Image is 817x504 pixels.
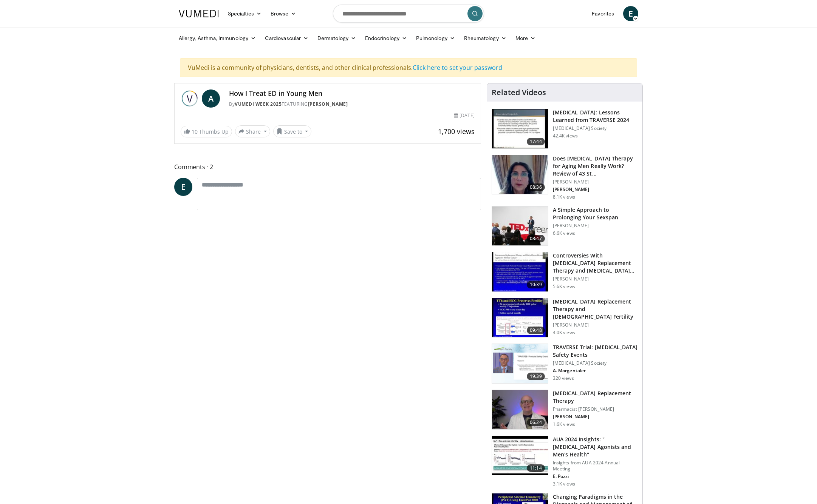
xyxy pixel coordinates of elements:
[260,31,313,46] a: Cardiovascular
[553,390,638,405] h3: [MEDICAL_DATA] Replacement Therapy
[553,179,638,185] p: [PERSON_NAME]
[179,10,219,17] img: VuMedi Logo
[511,31,540,46] a: More
[553,186,638,193] p: [PERSON_NAME]
[229,89,475,98] h4: How I Treat ED in Young Men
[180,58,637,77] div: VuMedi is a community of physicians, dentists, and other clinical professionals.
[174,178,192,196] a: E
[492,155,638,200] a: 08:36 Does [MEDICAL_DATA] Therapy for Aging Men Really Work? Review of 43 St… [PERSON_NAME] [PERS...
[235,101,282,107] a: Vumedi Week 2025
[527,464,545,472] span: 11:14
[361,31,412,46] a: Endocrinology
[553,194,575,200] p: 8.1K views
[553,223,638,229] p: [PERSON_NAME]
[553,460,638,472] p: Insights from AUA 2024 Annual Meeting
[492,207,548,246] img: c4bd4661-e278-4c34-863c-57c104f39734.150x105_q85_crop-smart_upscale.jpg
[273,125,312,137] button: Save to
[492,436,638,487] a: 11:14 AUA 2024 Insights: " [MEDICAL_DATA] Agonists and Men's Health" Insights from AUA 2024 Annua...
[202,89,220,108] a: A
[527,373,545,380] span: 19:39
[553,230,575,236] p: 6.6K views
[313,31,361,46] a: Dermatology
[553,133,578,139] p: 42.4K views
[553,252,638,274] h3: Controversies With [MEDICAL_DATA] Replacement Therapy and [MEDICAL_DATA] Can…
[492,298,548,338] img: 58e29ddd-d015-4cd9-bf96-f28e303b730c.150x105_q85_crop-smart_upscale.jpg
[492,344,548,383] img: 9812f22f-d817-4923-ae6c-a42f6b8f1c21.png.150x105_q85_crop-smart_upscale.png
[492,436,548,475] img: 4d022421-20df-4b46-86b4-3f7edf7cbfde.150x105_q85_crop-smart_upscale.jpg
[553,206,638,221] h3: A Simple Approach to Prolonging Your Sexspan
[492,390,638,430] a: 06:24 [MEDICAL_DATA] Replacement Therapy Pharmacist [PERSON_NAME] [PERSON_NAME] 1.6K views
[553,481,575,487] p: 3.1K views
[223,6,266,21] a: Specialties
[553,375,574,381] p: 320 views
[174,31,260,46] a: Allergy, Asthma, Immunology
[492,298,638,338] a: 09:48 [MEDICAL_DATA] Replacement Therapy and [DEMOGRAPHIC_DATA] Fertility [PERSON_NAME] 4.0K views
[492,252,638,292] a: 10:39 Controversies With [MEDICAL_DATA] Replacement Therapy and [MEDICAL_DATA] Can… [PERSON_NAME]...
[553,406,638,412] p: Pharmacist [PERSON_NAME]
[492,155,548,194] img: 4d4bce34-7cbb-4531-8d0c-5308a71d9d6c.150x105_q85_crop-smart_upscale.jpg
[492,88,546,97] h4: Related Videos
[553,155,638,177] h3: Does [MEDICAL_DATA] Therapy for Aging Men Really Work? Review of 43 St…
[181,126,232,137] a: 10 Thumbs Up
[527,235,545,242] span: 08:47
[266,6,301,21] a: Browse
[553,360,638,366] p: [MEDICAL_DATA] Society
[553,344,638,359] h3: TRAVERSE Trial: [MEDICAL_DATA] Safety Events
[553,368,638,374] p: A. Morgentaler
[527,183,545,191] span: 08:36
[553,436,638,458] h3: AUA 2024 Insights: " [MEDICAL_DATA] Agonists and Men's Health"
[454,112,474,119] div: [DATE]
[553,125,638,131] p: [MEDICAL_DATA] Society
[412,31,460,46] a: Pulmonology
[438,127,475,136] span: 1,700 views
[492,390,548,429] img: e23de6d5-b3cf-4de1-8780-c4eec047bbc0.150x105_q85_crop-smart_upscale.jpg
[553,473,638,479] p: E. Pozzi
[460,31,511,46] a: Rheumatology
[492,206,638,246] a: 08:47 A Simple Approach to Prolonging Your Sexspan [PERSON_NAME] 6.6K views
[553,414,638,420] p: [PERSON_NAME]
[413,63,502,72] a: Click here to set your password
[527,419,545,426] span: 06:24
[174,162,481,172] span: Comments 2
[527,138,545,145] span: 17:44
[553,421,575,427] p: 1.6K views
[308,101,348,107] a: [PERSON_NAME]
[492,109,548,148] img: 1317c62a-2f0d-4360-bee0-b1bff80fed3c.150x105_q85_crop-smart_upscale.jpg
[192,128,198,135] span: 10
[527,281,545,288] span: 10:39
[492,344,638,384] a: 19:39 TRAVERSE Trial: [MEDICAL_DATA] Safety Events [MEDICAL_DATA] Society A. Morgentaler 320 views
[553,298,638,321] h3: [MEDICAL_DATA] Replacement Therapy and [DEMOGRAPHIC_DATA] Fertility
[527,327,545,334] span: 09:48
[553,109,638,124] h3: [MEDICAL_DATA]: Lessons Learned from TRAVERSE 2024
[623,6,638,21] a: E
[333,5,484,23] input: Search topics, interventions
[587,6,619,21] a: Favorites
[553,276,638,282] p: [PERSON_NAME]
[553,284,575,290] p: 5.6K views
[492,109,638,149] a: 17:44 [MEDICAL_DATA]: Lessons Learned from TRAVERSE 2024 [MEDICAL_DATA] Society 42.4K views
[553,322,638,328] p: [PERSON_NAME]
[235,125,270,137] button: Share
[181,89,199,108] img: Vumedi Week 2025
[229,101,475,108] div: By FEATURING
[553,330,575,336] p: 4.0K views
[492,252,548,291] img: 418933e4-fe1c-4c2e-be56-3ce3ec8efa3b.150x105_q85_crop-smart_upscale.jpg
